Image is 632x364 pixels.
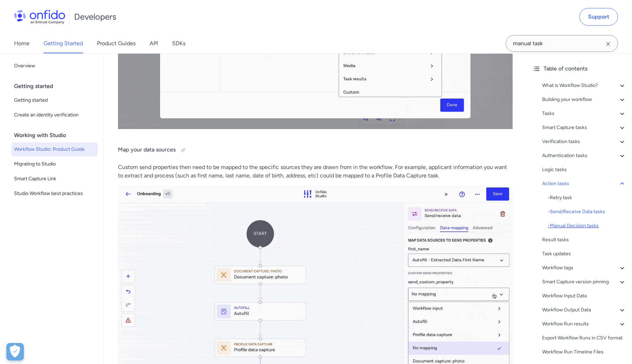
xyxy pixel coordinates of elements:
[542,81,626,90] a: What is Workflow Studio?
[150,34,158,53] a: API
[604,40,612,48] svg: Clear search field button
[542,151,626,160] a: Authentication tasks
[6,343,24,360] div: Cookie Preferences
[14,189,95,198] span: Studio Workflow best practices
[14,111,95,119] span: Create an identity verification
[11,172,98,186] a: Smart Capture Link
[542,306,626,314] a: Workflow Output Data
[14,62,95,70] span: Overview
[548,208,626,216] a: -Send/Receive Data tasks
[14,34,29,53] a: Home
[44,34,83,53] a: Getting Started
[542,264,626,272] a: Workflow tags
[542,334,626,342] a: Export Workflow Runs in CSV format
[14,79,101,93] div: Getting started
[579,8,618,26] a: Support
[548,194,626,202] a: -Retry task
[532,65,626,73] div: Table of contents
[6,343,24,360] button: Open Preferences
[11,93,98,107] a: Getting started
[542,278,626,286] a: Smart Capture version pinning
[542,109,626,118] a: Tasks
[548,208,626,216] div: - Send/Receive Data tasks
[11,187,98,201] a: Studio Workflow best practices
[542,292,626,300] a: Workflow Input Data
[542,320,626,328] a: Workflow Run results
[11,142,98,156] a: Workflow Studio: Product Guide
[118,163,513,180] p: Custom send properties then need to be mapped to the specific sources they are drawn from in the ...
[14,128,101,142] div: Working with Studio
[542,137,626,146] a: Verification tasks
[14,96,95,105] span: Getting started
[11,59,98,73] a: Overview
[548,194,626,202] div: - Retry task
[548,222,626,230] a: -Manual Decision tasks
[542,166,626,174] a: Logic tasks
[548,222,626,230] div: - Manual Decision tasks
[172,34,185,53] a: SDKs
[14,175,95,183] span: Smart Capture Link
[506,35,618,52] input: Onfido search input field
[542,95,626,104] a: Building your workflow
[14,160,95,168] span: Migrating to Studio
[97,34,136,53] a: Product Guides
[542,180,626,188] a: Action tasks
[11,108,98,122] a: Create an identity verification
[118,144,513,156] h4: Map your data sources
[11,157,98,171] a: Migrating to Studio
[542,348,626,356] a: Workflow Run Timeline Files
[542,123,626,132] a: Smart Capture tasks
[14,145,95,154] span: Workflow Studio: Product Guide
[74,11,116,22] h1: Developers
[14,10,65,24] img: Onfido Logo
[542,250,626,258] a: Task updates
[542,236,626,244] a: Result tasks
